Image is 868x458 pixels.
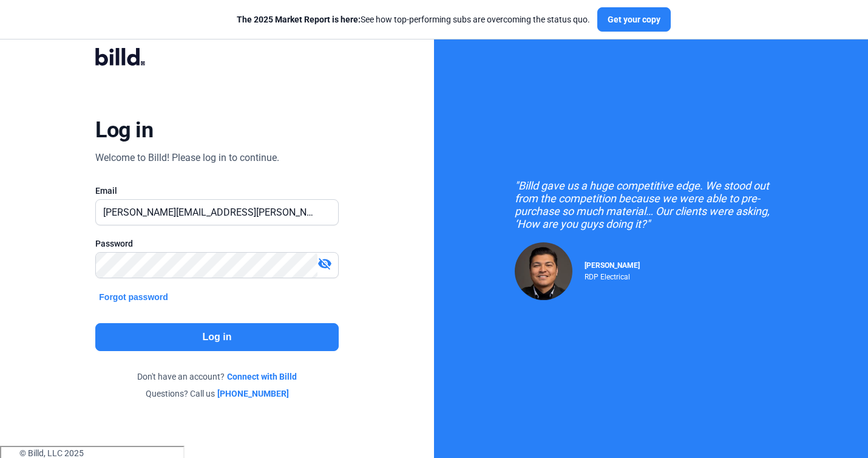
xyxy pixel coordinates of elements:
[95,185,338,197] div: Email
[95,371,338,383] div: Don't have an account?
[237,13,590,26] div: See how top-performing subs are overcoming the status quo.
[515,179,788,230] div: "Billd gave us a huge competitive edge. We stood out from the competition because we were able to...
[95,323,338,351] button: Log in
[597,7,671,32] button: Get your copy
[515,242,572,300] img: Raul Pacheco
[95,238,338,250] div: Password
[95,151,279,165] div: Welcome to Billd! Please log in to continue.
[317,256,332,271] mat-icon: visibility_off
[227,371,297,383] a: Connect with Billd
[95,290,172,304] button: Forgot password
[585,261,640,270] span: [PERSON_NAME]
[217,388,289,400] a: [PHONE_NUMBER]
[95,117,153,143] div: Log in
[237,15,361,24] span: The 2025 Market Report is here:
[585,270,640,281] div: RDP Electrical
[95,388,338,400] div: Questions? Call us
